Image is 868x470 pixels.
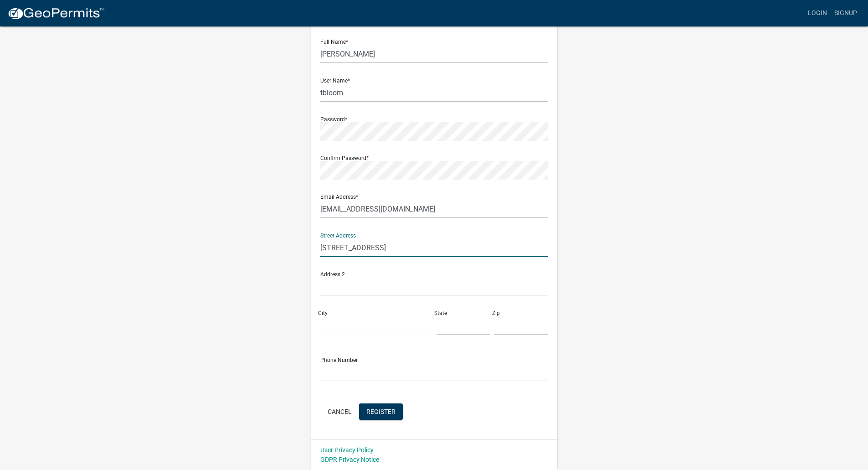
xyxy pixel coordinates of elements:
a: User Privacy Policy [320,446,374,454]
button: Register [359,403,403,420]
a: GDPR Privacy Notice [320,456,379,463]
span: Register [366,408,395,415]
a: Signup [831,5,861,22]
button: Cancel [320,403,359,420]
a: Login [804,5,831,22]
